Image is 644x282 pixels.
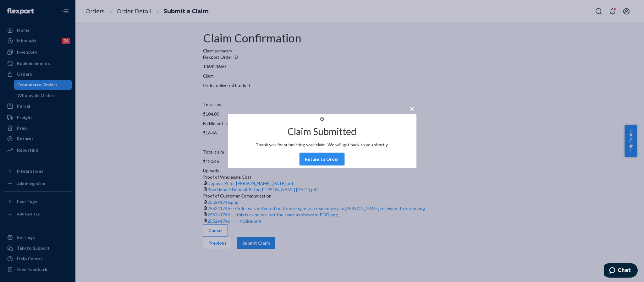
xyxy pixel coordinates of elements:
span: × [410,103,415,114]
h2: Claim Submitted [288,126,356,137]
p: Thank you for submitting your claim. We will get back to you shortly. [256,142,388,148]
iframe: Opens a widget where you can chat to one of our agents [604,263,638,279]
button: Return to Order [300,153,344,165]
